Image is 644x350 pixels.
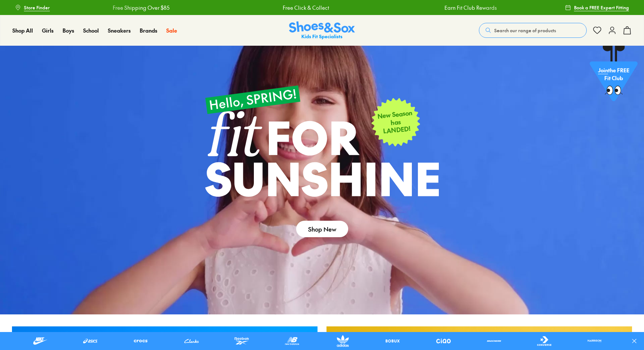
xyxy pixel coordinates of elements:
a: Jointhe FREE Fit Club [590,45,638,105]
span: Girls [42,27,54,34]
span: School [83,27,99,34]
a: Boys [63,27,74,34]
span: Brands [140,27,157,34]
a: Free Click & Collect [282,4,329,12]
a: School [83,27,99,34]
a: Sale [166,27,177,34]
span: Book a FREE Expert Fitting [574,4,629,11]
a: Brands [140,27,157,34]
a: Free Shipping Over $85 [112,4,169,12]
img: SNS_Logo_Responsive.svg [289,21,355,40]
a: Earn Fit Club Rewards [444,4,496,12]
a: Shop All [12,27,33,34]
a: Shop New [296,221,348,237]
span: Store Finder [24,4,50,11]
a: Book a FREE Expert Fitting [565,1,629,14]
span: Sneakers [108,27,131,34]
a: Girls [42,27,54,34]
span: Shop All [12,27,33,34]
span: Join [598,66,608,74]
button: Search our range of products [479,23,587,38]
a: Shoes & Sox [289,21,355,40]
a: Sneakers [108,27,131,34]
span: Search our range of products [494,27,556,34]
p: the FREE Fit Club [590,60,638,88]
span: Sale [166,27,177,34]
a: Store Finder [15,1,50,14]
span: Boys [63,27,74,34]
